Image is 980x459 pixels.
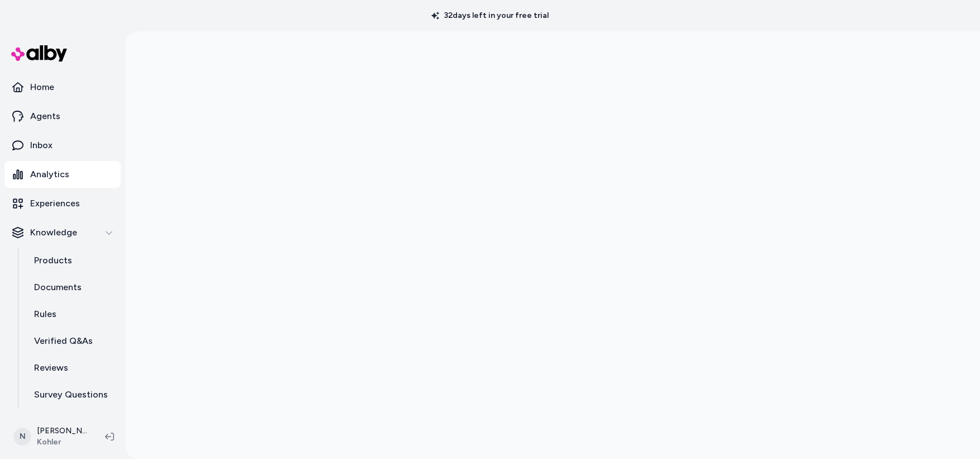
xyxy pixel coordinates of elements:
a: Experiences [4,190,121,217]
p: Inbox [30,139,53,152]
p: Survey Questions [34,388,108,401]
p: 32 days left in your free trial [425,10,555,21]
a: Reviews [23,354,121,381]
img: alby Logo [11,45,67,61]
a: Rules [23,301,121,328]
span: N [13,428,31,446]
button: Knowledge [4,219,121,246]
p: Products [34,254,72,267]
a: Analytics [4,161,121,188]
p: Agents [30,110,60,123]
p: Reviews [34,361,68,375]
button: N[PERSON_NAME]Kohler [7,419,96,455]
a: Agents [4,103,121,130]
a: Products [23,247,121,274]
a: Verified Q&As [23,328,121,354]
p: Knowledge [30,226,77,239]
p: Documents [34,281,82,294]
a: Survey Questions [23,381,121,408]
a: Home [4,74,121,101]
p: Analytics [30,168,69,181]
span: Kohler [37,437,87,448]
p: [PERSON_NAME] [37,425,87,437]
a: Documents [23,274,121,301]
p: Verified Q&As [34,334,93,348]
p: Home [30,81,54,94]
p: Rules [34,307,56,321]
a: Inbox [4,132,121,159]
p: Experiences [30,197,80,210]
